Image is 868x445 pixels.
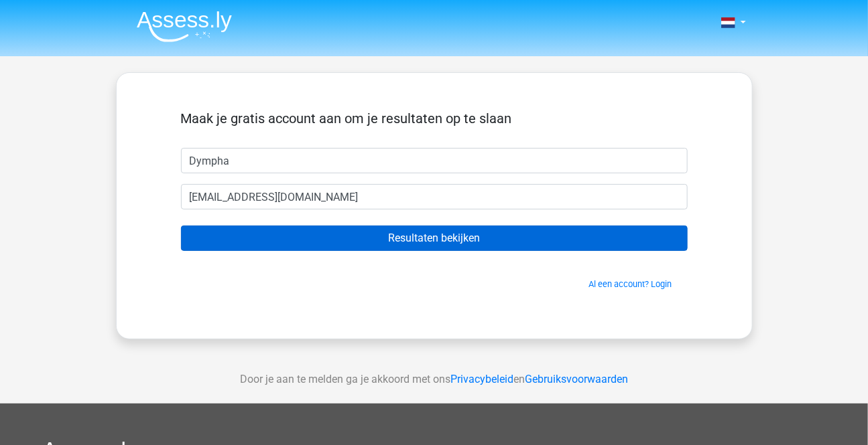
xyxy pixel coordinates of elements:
img: Assessly [137,11,232,42]
h5: Maak je gratis account aan om je resultaten op te slaan [181,110,688,126]
a: Privacybeleid [450,373,513,385]
input: Voornaam [181,148,688,173]
a: Al een account? Login [589,279,672,289]
a: Gebruiksvoorwaarden [525,373,628,385]
input: Email [181,184,688,209]
input: Resultaten bekijken [181,226,688,251]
